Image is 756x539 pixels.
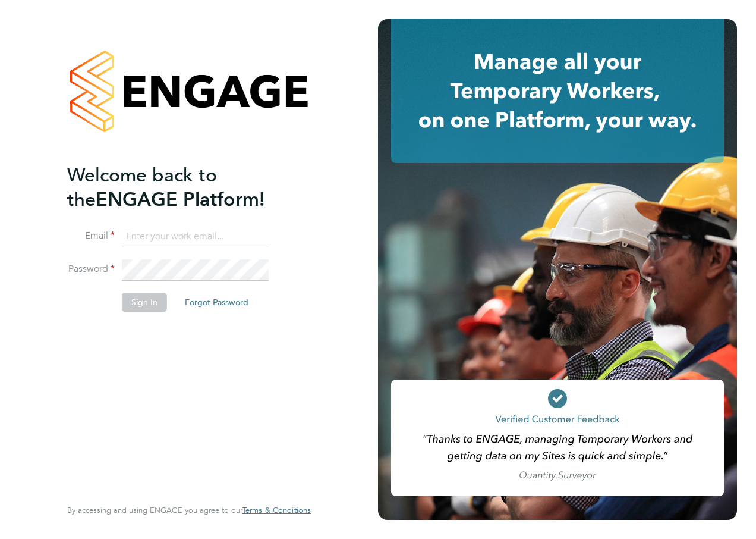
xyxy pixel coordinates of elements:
span: Terms & Conditions [242,505,311,515]
span: By accessing and using ENGAGE you agree to our [67,505,311,515]
button: Sign In [122,293,167,312]
h2: ENGAGE Platform! [67,163,299,212]
a: Terms & Conditions [242,506,311,515]
span: Welcome back to the [67,164,217,211]
button: Forgot Password [175,293,258,312]
label: Email [67,230,115,242]
label: Password [67,263,115,275]
input: Enter your work email... [122,226,269,247]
